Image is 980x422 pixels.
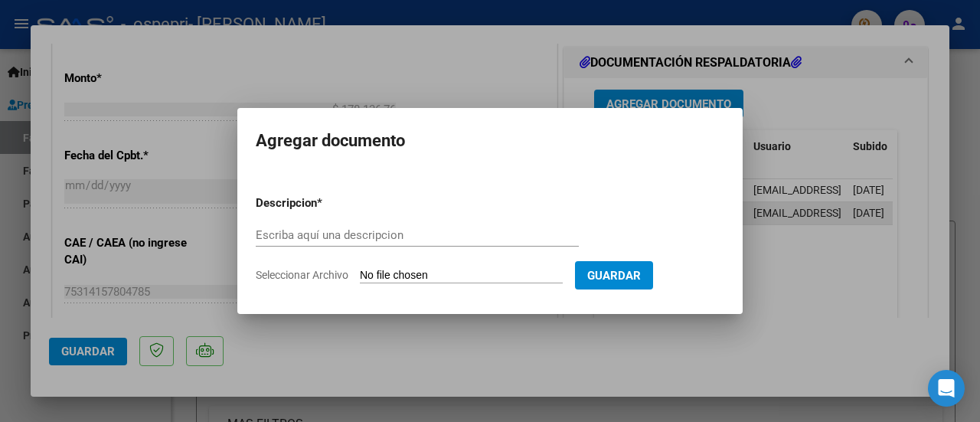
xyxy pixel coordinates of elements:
[575,261,653,290] button: Guardar
[256,269,348,281] span: Seleccionar Archivo
[928,370,965,407] div: Open Intercom Messenger
[256,195,397,212] p: Descripcion
[256,126,724,155] h2: Agregar documento
[587,269,641,283] span: Guardar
